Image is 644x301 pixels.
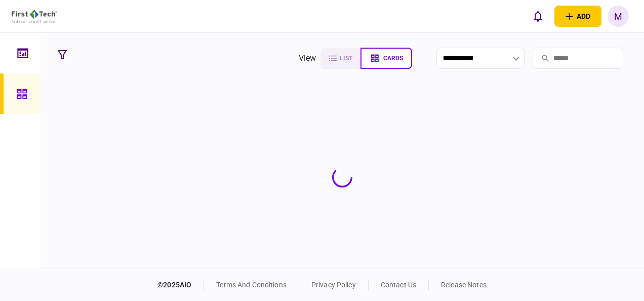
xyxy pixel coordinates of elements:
a: privacy policy [311,281,356,289]
div: © 2025 AIO [157,280,204,290]
button: open notifications list [527,6,548,27]
button: M [608,6,629,27]
a: release notes [441,281,487,289]
div: view [299,52,316,64]
a: contact us [381,281,416,289]
button: list [320,48,360,69]
button: open adding identity options [554,6,601,27]
a: terms and conditions [216,281,287,289]
span: list [340,55,352,62]
button: cards [360,48,412,69]
img: client company logo [12,10,57,23]
span: cards [383,55,403,62]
